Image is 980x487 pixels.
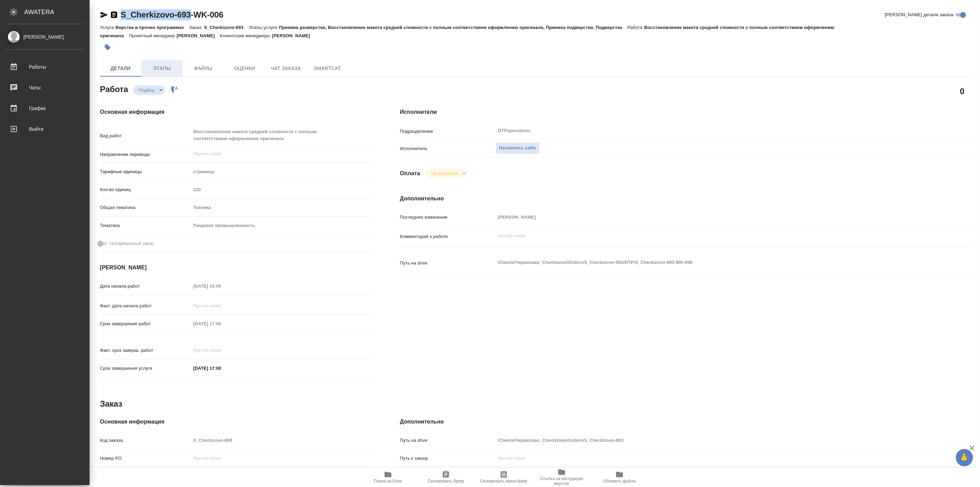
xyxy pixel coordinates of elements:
input: Пустое поле [496,453,925,463]
a: Чаты [2,79,88,96]
p: Услуга [100,25,115,30]
h2: 0 [960,85,964,97]
p: Этапы услуги [249,25,279,30]
button: Назначить себя [496,142,540,154]
span: SmartCat [311,64,344,73]
p: Срок завершения работ [100,320,191,327]
p: Дата начала работ [100,283,191,290]
span: Обновить файлы [603,479,636,484]
span: 🙏 [959,450,970,465]
div: Подбор [426,169,468,178]
span: Скопировать бриф [428,479,464,484]
p: Путь к заказу [400,455,496,462]
span: Этапы [145,64,178,73]
p: Срок завершения услуги [100,365,191,372]
p: Факт. срок заверш. работ [100,347,191,354]
span: Ссылка на инструкции верстки [537,476,586,486]
span: Файлы [187,64,220,73]
p: [PERSON_NAME] [272,33,315,38]
p: Последнее изменение [400,214,496,221]
h2: Заказ [100,398,122,409]
div: Техника [191,202,372,213]
p: Общая тематика [100,204,191,211]
input: ✎ Введи что-нибудь [191,363,251,373]
button: 🙏 [956,449,973,466]
button: Не оплачена [429,170,460,176]
h4: Основная информация [100,108,372,116]
p: Клиентские менеджеры [220,33,272,38]
button: Обновить файлы [591,468,649,487]
p: Заказ: [189,25,204,30]
input: Пустое поле [191,185,372,195]
span: Чат заказа [269,64,303,73]
h4: Основная информация [100,418,372,426]
span: Папка на Drive [374,479,402,484]
span: Оценки [228,64,261,73]
input: Пустое поле [191,301,251,311]
button: Добавить тэг [100,40,115,55]
h4: Исполнители [400,108,972,116]
p: Путь на drive [400,260,496,267]
p: Направление перевода [100,151,191,158]
input: Пустое поле [193,150,356,158]
input: Пустое поле [191,435,372,445]
div: Работы [5,62,84,72]
p: Верстка в прочих программах [115,25,189,30]
a: График [2,100,88,117]
span: [PERSON_NAME] детали заказа [885,11,953,18]
p: Номер РО [100,455,191,462]
span: Назначить себя [499,144,536,152]
p: Путь на drive [400,437,496,444]
h4: Дополнительно [400,195,972,203]
p: Вид работ [100,132,191,139]
h4: [PERSON_NAME] [100,264,372,272]
a: Работы [2,58,88,76]
span: Детали [104,64,137,73]
div: Пищевая промышленность [191,220,372,231]
p: Факт. дата начала работ [100,302,191,309]
div: Чаты [5,82,84,93]
p: Тарифные единицы [100,168,191,175]
h4: Дополнительно [400,418,972,426]
a: Выйти [2,120,88,138]
button: Скопировать бриф [417,468,475,487]
p: Приемка разверстки, Восстановление макета средней сложности с полным соответствием оформлению ори... [279,25,627,30]
h2: Работа [100,82,128,95]
button: Подбор [137,87,157,93]
p: S_Cherkizovo-693 [204,25,248,30]
button: Папка на Drive [359,468,417,487]
button: Скопировать ссылку для ЯМессенджера [100,11,108,19]
div: Подбор [133,86,165,95]
p: Подразделение [400,128,496,135]
div: [PERSON_NAME] [5,33,84,41]
button: Ссылка на инструкции верстки [533,468,591,487]
input: Пустое поле [496,435,925,445]
input: Пустое поле [191,281,251,291]
div: AWATERA [24,5,90,19]
button: Скопировать ссылку [110,11,118,19]
input: Пустое поле [191,319,251,329]
input: Пустое поле [496,212,925,222]
p: Работа [627,25,644,30]
div: График [5,103,84,113]
div: страница [191,166,372,178]
input: Пустое поле [191,453,372,463]
p: Проектный менеджер [129,33,176,38]
p: Код заказа [100,437,191,444]
p: [PERSON_NAME] [177,33,220,38]
button: Скопировать мини-бриф [475,468,533,487]
p: Тематика [100,222,191,229]
p: Кол-во единиц [100,186,191,193]
p: Комментарий к работе [400,233,496,240]
span: Нотариальный заказ [110,240,154,247]
a: S_Cherkizovo-693-WK-006 [121,10,223,19]
p: Исполнитель [400,145,496,152]
span: Скопировать мини-бриф [480,479,527,484]
div: Выйти [5,124,84,134]
input: Пустое поле [191,345,251,355]
h4: Оплата [400,169,420,178]
textarea: /Clients/Черкизово_Cherkizovо/Orders/S_Cherkizovo-693/DTP/S_Cherkizovo-693-WK-006 [496,257,925,268]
